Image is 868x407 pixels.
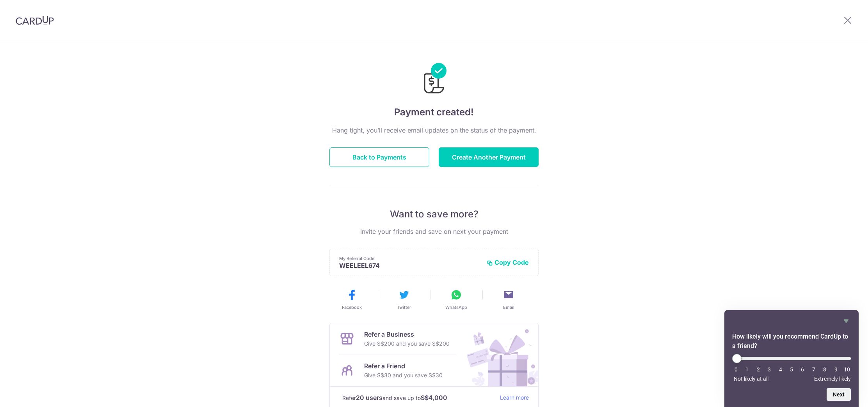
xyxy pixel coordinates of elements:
[397,304,411,310] span: Twitter
[329,126,539,135] p: Hang tight, you’ll receive email updates on the status of the payment.
[339,262,480,269] p: WEELEEL674
[433,289,479,310] button: WhatsApp
[765,366,773,373] li: 3
[364,339,450,348] p: Give S$200 and you save S$200
[732,332,851,351] h2: How likely will you recommend CardUp to a friend? Select an option from 0 to 10, with 0 being Not...
[364,330,450,339] p: Refer a Business
[329,208,539,221] p: Want to save more?
[503,304,514,310] span: Email
[342,304,362,310] span: Facebook
[329,105,539,119] h4: Payment created!
[832,366,840,373] li: 9
[342,393,494,403] p: Refer and save up to
[16,16,54,25] img: CardUp
[459,323,538,386] img: Refer
[421,393,447,402] strong: S$4,000
[329,289,375,310] button: Facebook
[821,366,829,373] li: 8
[732,366,740,373] li: 0
[754,366,762,373] li: 2
[843,366,851,373] li: 10
[422,63,446,96] img: Payments
[339,255,480,262] p: My Referral Code
[364,361,443,371] p: Refer a Friend
[799,366,806,373] li: 6
[500,393,529,403] a: Learn more
[329,147,429,167] button: Back to Payments
[356,393,382,402] strong: 20 users
[364,371,443,380] p: Give S$30 and you save S$30
[743,366,751,373] li: 1
[445,304,467,310] span: WhatsApp
[732,316,851,401] div: How likely will you recommend CardUp to a friend? Select an option from 0 to 10, with 0 being Not...
[777,366,784,373] li: 4
[329,227,539,236] p: Invite your friends and save on next your payment
[486,289,532,310] button: Email
[734,376,768,382] span: Not likely at all
[487,258,529,266] button: Copy Code
[381,289,427,310] button: Twitter
[827,388,851,401] button: Next question
[814,376,851,382] span: Extremely likely
[841,316,851,326] button: Hide survey
[732,354,851,382] div: How likely will you recommend CardUp to a friend? Select an option from 0 to 10, with 0 being Not...
[810,366,818,373] li: 7
[439,147,539,167] button: Create Another Payment
[788,366,795,373] li: 5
